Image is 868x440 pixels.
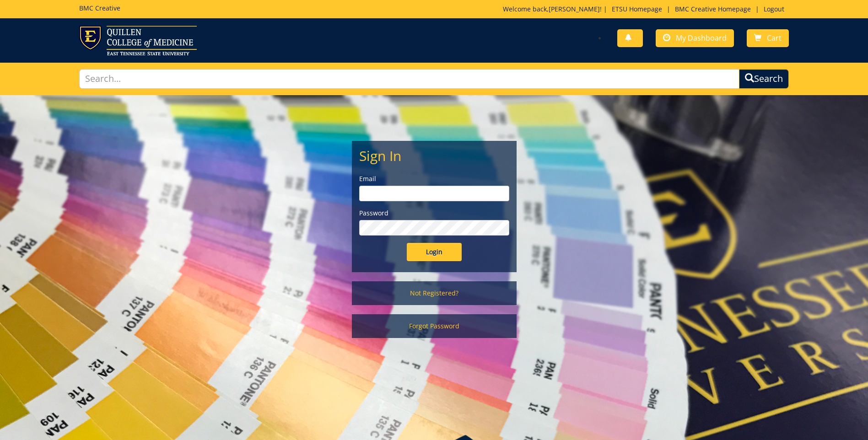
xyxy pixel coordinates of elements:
span: My Dashboard [676,33,727,43]
a: [PERSON_NAME] [549,5,600,13]
a: Logout [759,5,789,13]
button: Search [739,69,789,89]
h2: Sign In [359,148,509,163]
a: ETSU Homepage [607,5,667,13]
input: Search... [79,69,739,89]
a: Cart [747,29,789,47]
span: Cart [767,33,782,43]
a: Not Registered? [352,281,517,305]
img: ETSU logo [79,26,197,55]
label: Email [359,174,509,183]
a: BMC Creative Homepage [670,5,755,13]
a: My Dashboard [656,29,734,47]
input: Login [407,243,462,261]
a: Forgot Password [352,314,517,338]
h5: BMC Creative [79,5,120,11]
p: Welcome back, ! | | | [503,5,789,14]
label: Password [359,209,509,218]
